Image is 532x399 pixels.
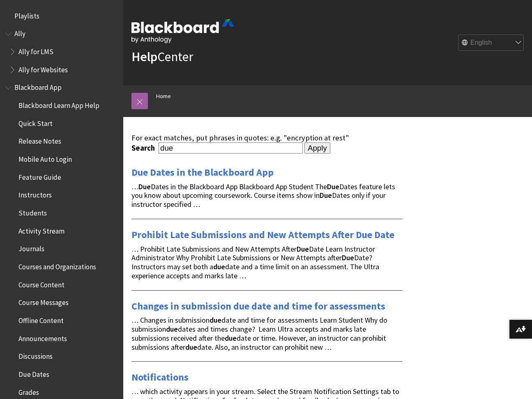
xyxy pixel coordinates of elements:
[18,367,49,378] span: Due Dates
[131,143,157,153] label: Search
[18,188,52,199] span: Instructors
[131,133,402,142] div: For exact matches, put phrases in quotes: e.g. "encryption at rest"
[18,45,53,56] span: Ally for LMS
[458,35,524,51] select: Site Language Selector
[14,27,25,38] span: Ally
[225,333,237,343] strong: due
[342,253,354,262] strong: Due
[131,228,394,241] a: Prohibit Late Submissions and New Attempts After Due Date
[304,142,330,154] input: Apply
[131,19,234,43] img: Blackboard by Anthology
[18,63,68,74] span: Ally for Websites
[18,206,47,217] span: Students
[18,385,39,397] span: Grades
[131,300,385,313] a: Changes in submission due date and time for assessments
[18,224,64,235] span: Activity Stream
[18,170,61,181] span: Feature Guide
[18,135,61,146] span: Release Notes
[213,262,225,271] strong: due
[18,242,44,253] span: Journals
[18,152,72,163] span: Mobile Auto Login
[14,9,39,20] span: Playlists
[131,48,157,65] strong: Help
[18,349,53,360] span: Discussions
[210,315,221,325] strong: due
[297,244,309,254] strong: Due
[18,99,99,110] span: Blackboard Learn App Help
[327,182,339,191] strong: Due
[131,371,189,384] a: Notifications
[166,324,178,334] strong: due
[156,91,171,101] a: Home
[5,27,118,77] nav: Book outline for Anthology Ally Help
[185,342,197,352] strong: due
[320,190,332,200] strong: Due
[18,296,69,307] span: Course Messages
[14,81,62,92] span: Blackboard App
[18,332,67,343] span: Announcements
[18,260,96,271] span: Courses and Organizations
[5,9,118,23] nav: Book outline for Playlists
[18,314,64,325] span: Offline Content
[131,48,193,65] a: HelpCenter
[131,182,395,209] span: … Dates in the Blackboard App Blackboard App Student The Dates feature lets you know about upcomi...
[18,278,64,289] span: Course Content
[131,166,274,179] a: Due Dates in the Blackboard App
[138,182,151,191] strong: Due
[18,117,53,128] span: Quick Start
[131,315,387,351] span: … Changes in submission date and time for assessments Learn Student Why do submission dates and t...
[131,244,379,280] span: … Prohibit Late Submissions and New Attempts After Date Learn Instructor Administrator Why Prohib...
